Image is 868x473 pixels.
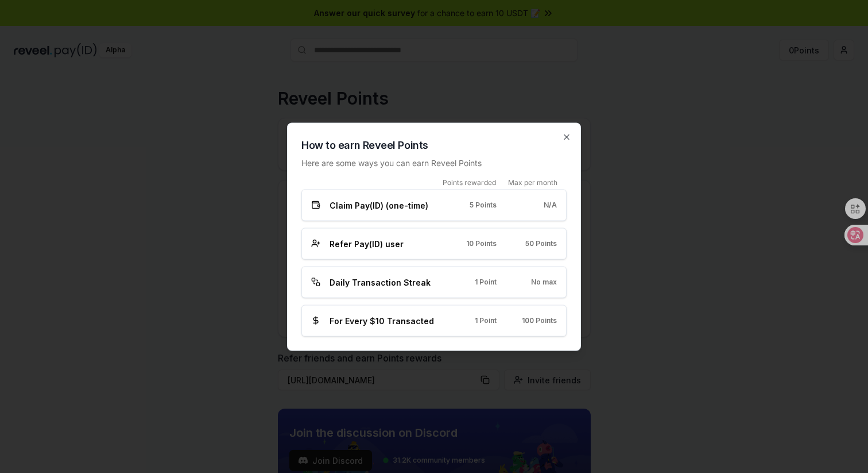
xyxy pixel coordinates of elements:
[522,316,557,325] span: 100 Points
[443,178,496,187] span: Points rewarded
[531,278,557,287] span: No max
[301,137,567,153] h2: How to earn Reveel Points
[544,201,557,210] span: N/A
[475,316,497,325] span: 1 Point
[301,156,567,168] p: Here are some ways you can earn Reveel Points
[525,239,557,248] span: 50 Points
[508,178,557,187] span: Max per month
[330,314,434,326] span: For Every $10 Transacted
[475,278,497,287] span: 1 Point
[470,201,497,210] span: 5 Points
[330,276,431,288] span: Daily Transaction Streak
[466,239,497,248] span: 10 Points
[330,199,428,211] span: Claim Pay(ID) (one-time)
[330,237,404,249] span: Refer Pay(ID) user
